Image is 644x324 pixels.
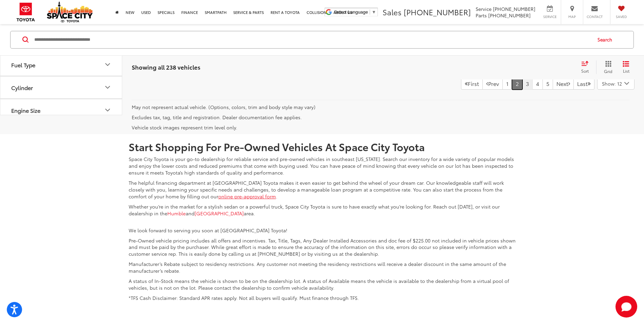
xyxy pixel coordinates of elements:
a: First PageFirst [461,77,483,90]
div: Engine Size [104,106,112,114]
i: Last Page [588,81,591,86]
i: First Page [465,81,468,86]
div: Engine Size [11,107,40,113]
p: Pre-Owned vehicle pricing includes all offers and incentives. Tax, Title, Tags, Any Dealer Instal... [129,237,516,257]
a: LastLast Page [573,77,594,90]
span: Select Language [334,10,368,15]
span: [PHONE_NUMBER] [404,6,471,17]
a: 2 [512,77,522,90]
span: Saved [614,14,629,19]
div: Fuel Type [11,61,35,68]
a: Previous PagePrev [482,77,503,90]
a: Humble [167,210,186,217]
span: Map [565,14,579,19]
span: List [623,68,629,74]
button: Grid View [596,60,618,74]
a: 5 [542,77,553,90]
a: 1 [502,77,512,90]
div: Whether you’re in the market for a stylish sedan or a powerful truck, Space City Toyota is sure t... [124,134,521,305]
p: Excludes tax, tag, title and registration. Dealer documentation fee applies. [132,114,629,121]
i: Next Page [568,81,570,86]
p: Space City Toyota is your go-to dealership for reliable service and pre-owned vehicles in southea... [129,156,516,176]
p: We look forward to serving you soon at [GEOGRAPHIC_DATA] Toyota! [129,227,516,234]
span: [PHONE_NUMBER] [488,12,531,19]
button: List View [618,60,634,74]
p: Vehicle stock images represent trim level only. [132,124,629,131]
img: Space City Toyota [47,1,93,22]
p: The helpful financing department at [GEOGRAPHIC_DATA] Toyota makes it even easier to get behind t... [129,179,516,200]
span: Sort [581,68,589,74]
svg: Start Chat [615,296,637,318]
div: Fuel Type [104,60,112,69]
p: *TFS Cash Disclaimer: Standard APR rates apply. Not all buyers will qualify. Must finance through... [129,294,516,301]
button: CylinderCylinder [0,76,123,98]
a: online pre-approval form [218,193,276,200]
span: Contact [587,14,603,19]
span: [PHONE_NUMBER] [493,5,535,12]
button: Search [591,31,622,48]
p: A status of In-Stock means the vehicle is shown to be on the dealership lot. A status of Availabl... [129,277,516,291]
span: Grid [604,68,612,74]
a: 4 [532,77,543,90]
button: Fuel TypeFuel Type [0,54,123,76]
span: ▼ [372,10,376,15]
div: Cylinder [11,84,33,91]
h2: Start Shopping For Pre-Owned Vehicles At Space City Toyota [129,141,516,152]
button: Select sort value [578,60,596,74]
i: Previous Page [486,81,488,86]
a: 3 [522,77,533,90]
input: Search by Make, Model, or Keyword [34,32,591,48]
button: Select number of vehicles per page [597,77,634,90]
span: Showing all 238 vehicles [132,63,200,71]
p: May not represent actual vehicle. (Options, colors, trim and body style may vary) [132,104,629,110]
div: Cylinder [104,83,112,91]
span: Sales [383,6,402,17]
span: Service [476,5,492,12]
a: [GEOGRAPHIC_DATA] [195,210,244,217]
button: Toggle Chat Window [615,296,637,318]
span: Service [542,14,557,19]
button: Engine SizeEngine Size [0,99,123,121]
p: Manufacturer’s Rebate subject to residency restrictions. Any customer not meeting the residency r... [129,260,516,274]
a: NextNext Page [553,77,574,90]
span: Show: 12 [602,80,622,87]
span: Parts [476,12,487,19]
